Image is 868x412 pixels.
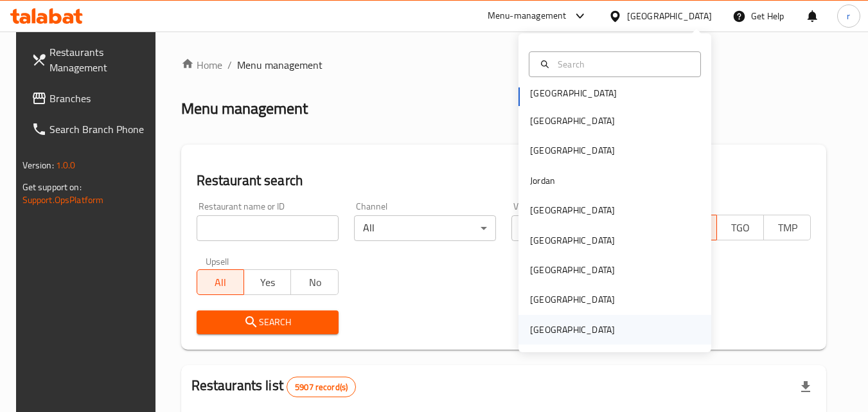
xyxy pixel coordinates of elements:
span: Branches [49,91,151,106]
nav: breadcrumb [181,57,827,73]
span: 1.0.0 [56,157,76,174]
span: Get support on: [22,179,82,195]
input: Search for restaurant name or ID.. [197,215,339,241]
span: All [202,273,239,292]
h2: Restaurant search [197,171,811,190]
button: TMP [763,215,811,240]
span: Search Branch Phone [49,121,151,137]
div: All [511,215,653,241]
span: Version: [22,157,54,174]
button: No [290,269,338,295]
label: Upsell [206,256,229,265]
span: TMP [769,219,806,237]
a: Support.OpsPlatform [22,192,104,208]
div: Jordan [530,174,555,188]
li: / [227,57,232,73]
div: Menu-management [488,8,567,24]
div: [GEOGRAPHIC_DATA] [530,203,615,217]
span: Restaurants Management [49,44,151,75]
a: Restaurants Management [21,37,161,83]
span: r [847,9,850,23]
button: TGO [716,215,764,240]
div: [GEOGRAPHIC_DATA] [530,263,615,277]
div: Total records count [287,377,356,397]
button: Search [197,310,339,334]
div: All [354,215,496,241]
div: [GEOGRAPHIC_DATA] [627,9,712,23]
h2: Menu management [181,98,308,119]
input: Search [553,57,693,71]
div: [GEOGRAPHIC_DATA] [530,323,615,337]
span: 5907 record(s) [287,381,355,393]
div: [GEOGRAPHIC_DATA] [530,143,615,157]
div: Export file [790,372,821,402]
div: [GEOGRAPHIC_DATA] [530,292,615,307]
a: Search Branch Phone [21,114,161,145]
button: All [197,269,244,295]
span: Search [207,314,328,330]
div: [GEOGRAPHIC_DATA] [530,114,615,128]
button: Yes [244,269,291,295]
div: [GEOGRAPHIC_DATA] [530,233,615,247]
h2: Restaurants list [191,376,357,397]
a: Home [181,57,222,73]
span: No [296,273,333,292]
span: Menu management [237,57,323,73]
a: Branches [21,83,161,114]
span: TGO [722,219,759,237]
span: Yes [249,273,286,292]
